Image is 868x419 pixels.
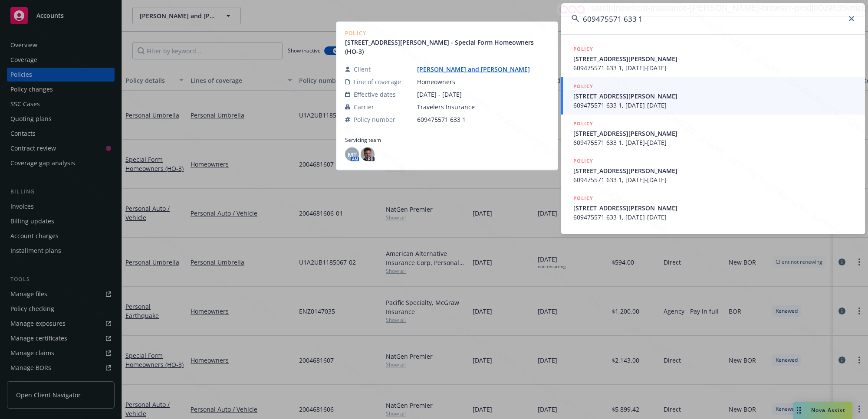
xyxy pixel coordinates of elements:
[573,92,855,101] span: [STREET_ADDRESS][PERSON_NAME]
[573,101,855,110] span: 609475571 633 1, [DATE]-[DATE]
[573,63,855,72] span: 609475571 633 1, [DATE]-[DATE]
[573,166,855,175] span: [STREET_ADDRESS][PERSON_NAME]
[573,82,593,91] h5: POLICY
[561,40,865,77] a: POLICY[STREET_ADDRESS][PERSON_NAME]609475571 633 1, [DATE]-[DATE]
[561,77,865,115] a: POLICY[STREET_ADDRESS][PERSON_NAME]609475571 633 1, [DATE]-[DATE]
[573,175,855,184] span: 609475571 633 1, [DATE]-[DATE]
[573,157,593,165] h5: POLICY
[561,152,865,189] a: POLICY[STREET_ADDRESS][PERSON_NAME]609475571 633 1, [DATE]-[DATE]
[573,213,855,222] span: 609475571 633 1, [DATE]-[DATE]
[573,45,593,53] h5: POLICY
[561,115,865,152] a: POLICY[STREET_ADDRESS][PERSON_NAME]609475571 633 1, [DATE]-[DATE]
[573,194,593,203] h5: POLICY
[561,3,865,34] input: Search...
[573,129,855,138] span: [STREET_ADDRESS][PERSON_NAME]
[561,189,865,226] a: POLICY[STREET_ADDRESS][PERSON_NAME]609475571 633 1, [DATE]-[DATE]
[573,119,593,128] h5: POLICY
[573,138,855,147] span: 609475571 633 1, [DATE]-[DATE]
[573,54,855,63] span: [STREET_ADDRESS][PERSON_NAME]
[573,203,855,213] span: [STREET_ADDRESS][PERSON_NAME]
